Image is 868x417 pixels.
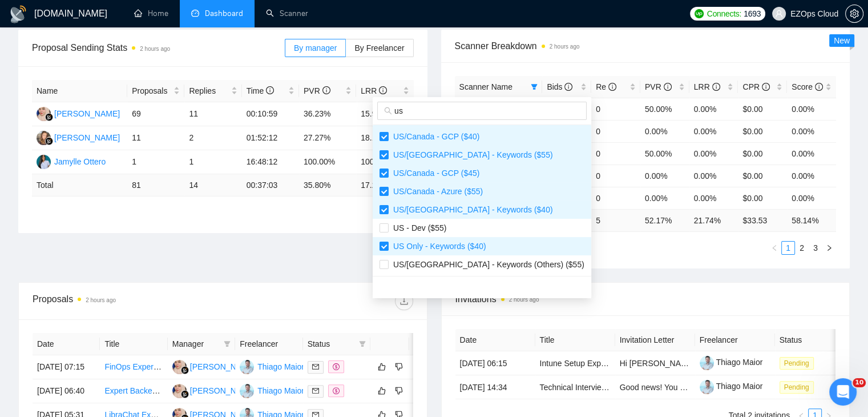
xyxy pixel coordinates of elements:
[54,107,120,120] div: [PERSON_NAME]
[37,157,106,166] a: JOJamylle Ottero
[608,83,616,91] span: info-circle
[591,142,640,165] td: 0
[389,187,483,196] span: US/Canada - Azure ($55)
[694,82,720,91] span: LRR
[172,338,219,350] span: Manager
[257,360,304,373] div: Thiago Maior
[224,340,231,347] span: filter
[356,150,413,174] td: 100.00%
[322,86,330,94] span: info-circle
[294,43,337,53] span: By manager
[809,242,822,254] a: 3
[795,241,809,255] li: 2
[700,356,714,370] img: c1nIYiYEnWxP2TfA_dGaGsU0yq_D39oq7r38QHb4DlzjuvjqWQxPJgmVLd1BESEi1_
[738,165,787,187] td: $0.00
[247,86,274,95] span: Time
[205,9,243,18] span: Dashboard
[356,174,413,197] td: 17.28 %
[37,133,120,142] a: NK[PERSON_NAME]
[738,98,787,120] td: $0.00
[191,9,199,17] span: dashboard
[379,86,387,94] span: info-circle
[86,297,116,303] time: 2 hours ago
[32,80,127,102] th: Name
[32,174,127,197] td: Total
[33,333,100,355] th: Date
[768,241,781,255] button: left
[700,382,763,391] a: Thiago Maior
[100,355,167,379] td: FinOps Expert & AWS API Specialist - Cloud Cost Optimization Startup
[547,82,572,91] span: Bids
[299,150,356,174] td: 100.00%
[127,102,184,126] td: 69
[312,363,319,370] span: mail
[738,120,787,142] td: $0.00
[134,9,168,18] a: homeHome
[184,126,241,150] td: 2
[168,333,235,355] th: Manager
[787,209,836,231] td: 58.14 %
[528,78,540,95] span: filter
[100,333,167,355] th: Title
[780,382,818,391] a: Pending
[375,384,389,398] button: like
[689,165,738,187] td: 0.00%
[104,386,301,395] a: Expert Backend Engineer Needed for Advanced Project
[596,82,616,91] span: Re
[834,36,850,45] span: New
[640,187,689,209] td: 0.00%
[356,126,413,150] td: 18.18%
[242,126,299,150] td: 01:52:12
[54,131,120,144] div: [PERSON_NAME]
[815,83,823,91] span: info-circle
[845,5,863,23] button: setting
[395,362,403,371] span: dislike
[242,102,299,126] td: 00:10:59
[190,384,256,397] div: [PERSON_NAME]
[299,102,356,126] td: 36.23%
[299,126,356,150] td: 27.27%
[389,150,553,159] span: US/[GEOGRAPHIC_DATA] - Keywords ($55)
[540,359,750,368] a: Intune Setup Expert Needed for Windows PC Configuration
[792,82,822,91] span: Score
[389,169,479,178] span: US/Canada - GCP ($45)
[787,165,836,187] td: 0.00%
[32,41,285,55] span: Proposal Sending Stats
[700,380,714,394] img: c1nIYiYEnWxP2TfA_dGaGsU0yq_D39oq7r38QHb4DlzjuvjqWQxPJgmVLd1BESEi1_
[184,102,241,126] td: 11
[591,209,640,231] td: 5
[459,82,512,91] span: Scanner Name
[640,165,689,187] td: 0.00%
[591,165,640,187] td: 0
[392,384,406,398] button: dislike
[37,155,51,169] img: JO
[695,329,775,351] th: Freelancer
[771,244,778,251] span: left
[695,9,704,18] img: upwork-logo.png
[190,360,256,373] div: [PERSON_NAME]
[455,375,535,399] td: [DATE] 14:34
[33,292,223,310] div: Proposals
[33,355,100,379] td: [DATE] 07:15
[550,43,580,50] time: 2 hours ago
[744,7,761,20] span: 1693
[384,107,392,115] span: search
[172,384,187,398] img: AJ
[389,242,486,251] span: US Only - Keywords ($40)
[826,244,833,251] span: right
[738,142,787,165] td: $0.00
[181,390,189,398] img: gigradar-bm.png
[127,150,184,174] td: 1
[455,329,535,351] th: Date
[829,378,857,406] iframe: Intercom live chat
[266,86,274,94] span: info-circle
[242,150,299,174] td: 16:48:12
[172,362,256,371] a: AJ[PERSON_NAME]
[308,338,354,350] span: Status
[845,9,863,18] a: setting
[455,39,837,53] span: Scanner Breakdown
[333,363,340,370] span: dollar
[535,351,615,375] td: Intune Setup Expert Needed for Windows PC Configuration
[615,329,695,351] th: Invitation Letter
[707,7,741,20] span: Connects:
